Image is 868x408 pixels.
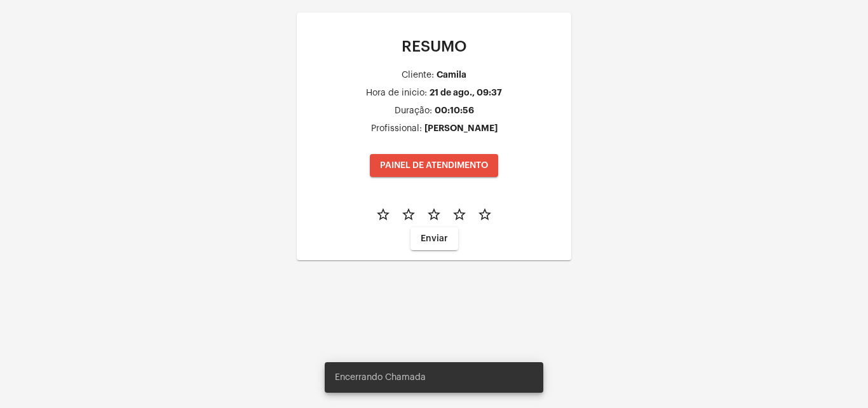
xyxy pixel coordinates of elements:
[370,154,498,177] button: PAINEL DE ATENDIMENTO
[424,123,498,133] div: [PERSON_NAME]
[426,207,442,222] mat-icon: star_border
[477,207,492,222] mat-icon: star_border
[376,207,391,222] mat-icon: star_border
[430,88,502,97] div: 21 de ago., 09:37
[335,371,426,384] span: Encerrando Chamada
[366,88,427,98] div: Hora de inicio:
[421,234,448,243] span: Enviar
[395,106,432,116] div: Duração:
[307,38,561,55] p: RESUMO
[371,124,422,134] div: Profissional:
[401,207,416,222] mat-icon: star_border
[435,106,474,115] div: 00:10:56
[402,71,434,80] div: Cliente:
[410,227,458,250] button: Enviar
[380,161,488,170] span: PAINEL DE ATENDIMENTO
[437,70,466,80] div: Camila
[452,207,467,222] mat-icon: star_border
